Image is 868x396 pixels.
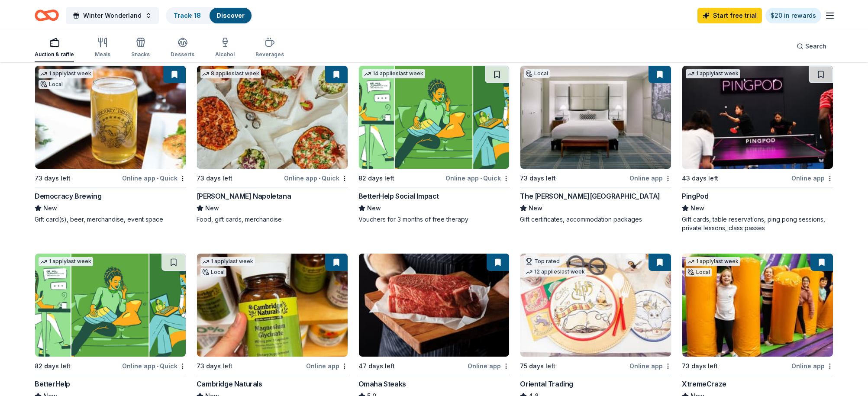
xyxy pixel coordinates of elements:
div: Online app Quick [122,173,186,184]
div: Online app Quick [284,173,348,184]
div: XtremeCraze [682,379,726,389]
div: 73 days left [197,361,232,371]
div: Oriental Trading [520,379,573,389]
a: Image for Frank Pepe Pizzeria Napoletana8 applieslast week73 days leftOnline app•Quick[PERSON_NAM... [197,65,348,224]
div: The [PERSON_NAME][GEOGRAPHIC_DATA] [520,191,660,201]
div: Online app [791,361,833,371]
div: Local [200,268,226,277]
div: Auction & raffle [35,51,74,58]
div: Online app [306,361,348,371]
button: Snacks [131,34,150,62]
div: 73 days left [520,173,556,184]
div: 8 applies last week [200,69,261,78]
div: 82 days left [358,173,394,184]
div: Online app [791,173,833,184]
span: • [480,175,482,182]
span: New [691,203,704,213]
div: 75 days left [520,361,555,371]
img: Image for Cambridge Naturals [197,254,348,357]
span: • [319,175,320,182]
span: New [205,203,219,213]
div: Cambridge Naturals [197,379,262,389]
div: 12 applies last week [524,267,587,277]
a: Start free trial [697,8,762,23]
img: Image for BetterHelp [35,254,186,357]
span: New [367,203,381,213]
div: Beverages [255,51,284,58]
button: Alcohol [215,34,235,62]
a: $20 in rewards [765,8,821,23]
div: PingPod [682,191,708,201]
div: Local [39,80,65,89]
button: Beverages [255,34,284,62]
div: Online app Quick [122,361,186,371]
div: 1 apply last week [39,69,93,78]
div: Meals [95,51,110,58]
div: Omaha Steaks [358,379,406,389]
div: 73 days left [682,361,718,371]
div: BetterHelp [35,379,70,389]
button: Desserts [171,34,194,62]
div: Online app [468,361,510,371]
div: Local [524,69,550,78]
span: Winter Wonderland [83,10,142,21]
span: New [43,203,57,213]
div: 82 days left [35,361,71,371]
a: Discover [216,12,245,19]
button: Search [790,38,833,55]
button: Track· 18Discover [166,7,252,24]
img: Image for Oriental Trading [520,254,671,357]
div: 73 days left [35,173,71,184]
div: Gift cards, table reservations, ping pong sessions, private lessons, class passes [682,215,833,232]
a: Image for PingPod1 applylast week43 days leftOnline appPingPodNewGift cards, table reservations, ... [682,65,833,232]
span: Search [805,41,826,52]
img: Image for PingPod [682,66,833,169]
button: Auction & raffle [35,34,74,62]
div: 73 days left [197,173,232,184]
img: Image for Frank Pepe Pizzeria Napoletana [197,66,348,169]
div: Desserts [171,51,194,58]
span: • [157,363,158,370]
div: Top rated [524,257,561,266]
div: Online app Quick [445,173,510,184]
div: 1 apply last week [200,257,255,266]
img: Image for XtremeCraze [682,254,833,357]
div: [PERSON_NAME] Napoletana [197,191,291,201]
div: Vouchers for 3 months of free therapy [358,215,510,224]
div: Online app [629,173,671,184]
div: Gift card(s), beer, merchandise, event space [35,215,186,224]
img: Image for BetterHelp Social Impact [359,66,510,169]
div: BetterHelp Social Impact [358,191,439,201]
span: • [157,175,158,182]
div: 43 days left [682,173,718,184]
a: Image for The Charles HotelLocal73 days leftOnline appThe [PERSON_NAME][GEOGRAPHIC_DATA]NewGift c... [520,65,671,224]
div: Democracy Brewing [35,191,101,201]
span: New [529,203,542,213]
a: Track· 18 [174,12,201,19]
img: Image for Democracy Brewing [35,66,186,169]
a: Image for Democracy Brewing1 applylast weekLocal73 days leftOnline app•QuickDemocracy BrewingNewG... [35,65,186,224]
img: Image for Omaha Steaks [359,254,510,357]
div: 14 applies last week [362,69,425,78]
div: Snacks [131,51,150,58]
div: 1 apply last week [39,257,93,266]
div: Local [686,268,712,277]
div: 1 apply last week [686,69,740,78]
a: Image for BetterHelp Social Impact14 applieslast week82 days leftOnline app•QuickBetterHelp Socia... [358,65,510,224]
div: Food, gift cards, merchandise [197,215,348,224]
div: 47 days left [358,361,395,371]
a: Home [35,5,59,26]
button: Meals [95,34,110,62]
div: 1 apply last week [686,257,740,266]
div: Alcohol [215,51,235,58]
div: Online app [629,361,671,371]
img: Image for The Charles Hotel [520,66,671,169]
div: Gift certificates, accommodation packages [520,215,671,224]
button: Winter Wonderland [66,7,159,24]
